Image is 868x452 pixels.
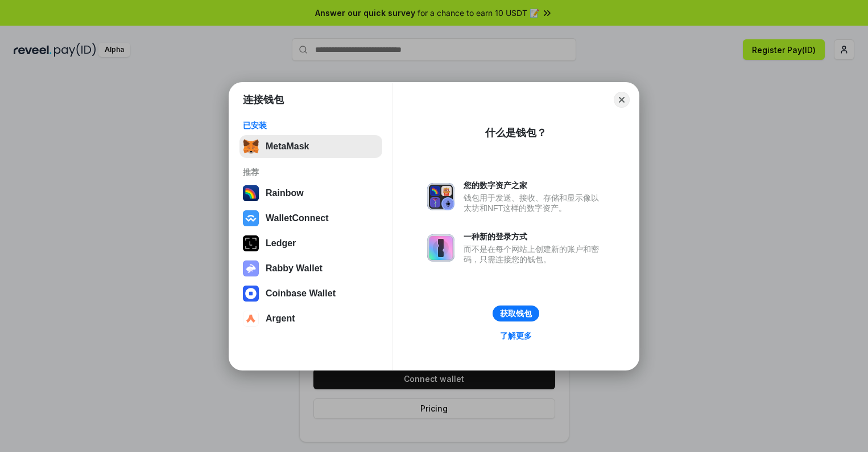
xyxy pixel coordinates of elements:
button: Argent [239,307,382,330]
div: Rainbow [266,188,304,198]
img: svg+xml,%3Csvg%20width%3D%2228%22%20height%3D%2228%22%20viewBox%3D%220%200%2028%2028%22%20fill%3D... [243,311,259,327]
div: 一种新的登录方式 [464,231,605,242]
div: Ledger [266,238,296,249]
div: WalletConnect [266,213,329,223]
button: Ledger [239,232,382,255]
img: svg+xml,%3Csvg%20xmlns%3D%22http%3A%2F%2Fwww.w3.org%2F2000%2Fsvg%22%20fill%3D%22none%22%20viewBox... [427,183,454,210]
img: svg+xml,%3Csvg%20xmlns%3D%22http%3A%2F%2Fwww.w3.org%2F2000%2Fsvg%22%20fill%3D%22none%22%20viewBox... [243,260,259,276]
h1: 连接钱包 [243,93,284,107]
div: MetaMask [266,141,309,152]
div: 钱包用于发送、接收、存储和显示像以太坊和NFT这样的数字资产。 [464,193,605,213]
div: 了解更多 [500,331,532,341]
div: 获取钱包 [500,308,532,319]
button: MetaMask [239,135,382,158]
button: WalletConnect [239,207,382,230]
div: 您的数字资产之家 [464,180,605,190]
button: Rabby Wallet [239,257,382,280]
img: svg+xml,%3Csvg%20width%3D%22120%22%20height%3D%22120%22%20viewBox%3D%220%200%20120%20120%22%20fil... [243,185,259,201]
button: Rainbow [239,182,382,205]
img: svg+xml,%3Csvg%20fill%3D%22none%22%20height%3D%2233%22%20viewBox%3D%220%200%2035%2033%22%20width%... [243,139,259,154]
img: svg+xml,%3Csvg%20width%3D%2228%22%20height%3D%2228%22%20viewBox%3D%220%200%2028%2028%22%20fill%3D... [243,286,259,302]
div: Argent [266,313,295,324]
div: 推荐 [243,167,379,177]
div: Coinbase Wallet [266,288,336,299]
div: 而不是在每个网站上创建新的账户和密码，只需连接您的钱包。 [464,244,605,264]
img: svg+xml,%3Csvg%20xmlns%3D%22http%3A%2F%2Fwww.w3.org%2F2000%2Fsvg%22%20fill%3D%22none%22%20viewBox... [427,234,454,262]
div: 什么是钱包？ [485,126,547,140]
button: Close [614,92,630,108]
img: svg+xml,%3Csvg%20xmlns%3D%22http%3A%2F%2Fwww.w3.org%2F2000%2Fsvg%22%20width%3D%2228%22%20height%3... [243,235,259,251]
div: Rabby Wallet [266,263,323,274]
button: 获取钱包 [493,306,539,321]
a: 了解更多 [493,328,539,343]
img: svg+xml,%3Csvg%20width%3D%2228%22%20height%3D%2228%22%20viewBox%3D%220%200%2028%2028%22%20fill%3D... [243,210,259,226]
button: Coinbase Wallet [239,282,382,305]
div: 已安装 [243,120,379,131]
